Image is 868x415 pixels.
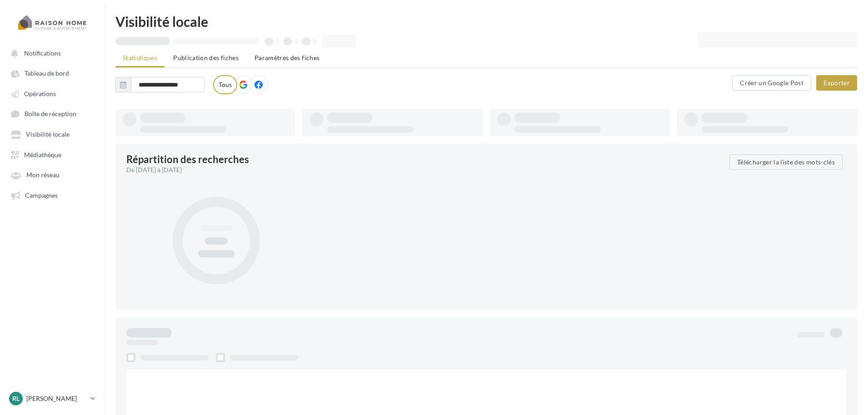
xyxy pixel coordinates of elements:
[5,85,99,102] a: Opérations
[26,394,87,403] p: [PERSON_NAME]
[25,191,58,199] span: Campagnes
[26,171,60,179] span: Mon réseau
[24,49,61,57] span: Notifications
[115,15,857,28] div: Visibilité locale
[126,165,722,174] div: De [DATE] à [DATE]
[24,90,56,97] span: Opérations
[729,154,843,170] button: Télécharger la liste des mots-clés
[732,75,811,91] button: Créer un Google Post
[5,105,99,122] a: Boîte de réception
[816,75,857,91] button: Exporter
[126,154,249,164] div: Répartition des recherches
[7,390,97,407] a: RL [PERSON_NAME]
[5,65,99,81] a: Tableau de bord
[24,151,61,159] span: Médiathèque
[5,166,99,183] a: Mon réseau
[5,146,99,163] a: Médiathèque
[12,394,20,403] span: RL
[5,45,95,61] button: Notifications
[25,110,76,118] span: Boîte de réception
[5,187,99,203] a: Campagnes
[5,126,99,142] a: Visibilité locale
[26,131,70,138] span: Visibilité locale
[173,54,239,61] span: Publication des fiches
[213,75,237,94] label: Tous
[25,70,69,77] span: Tableau de bord
[254,54,319,61] span: Paramètres des fiches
